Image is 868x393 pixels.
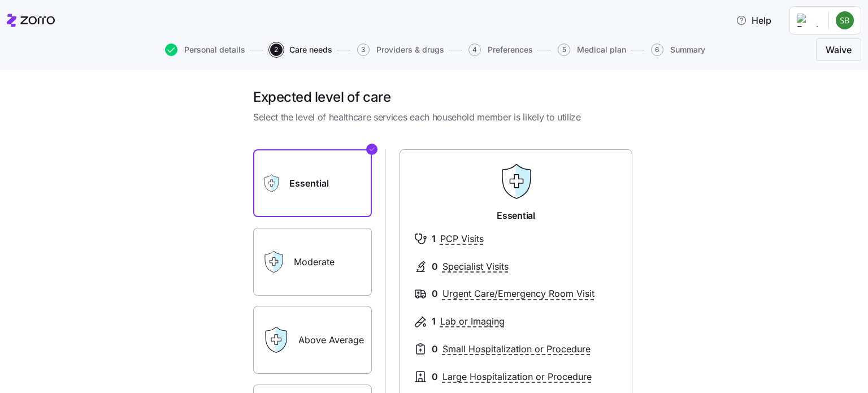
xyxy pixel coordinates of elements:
[816,38,861,61] button: Waive
[440,232,484,246] span: PCP Visits
[270,44,332,56] button: 2Care needs
[442,260,509,274] span: Specialist Visits
[432,314,436,329] span: 1
[432,287,438,301] span: 0
[577,46,626,54] span: Medical plan
[442,370,592,384] span: Large Hospitalization or Procedure
[497,209,535,223] span: Essential
[432,260,438,274] span: 0
[368,142,375,156] svg: Checkmark
[253,228,372,296] label: Moderate
[442,287,594,301] span: Urgent Care/Emergency Room Visit
[432,232,436,246] span: 1
[432,342,438,356] span: 0
[468,44,533,56] button: 4Preferences
[253,149,372,217] label: Essential
[357,44,444,56] button: 3Providers & drugs
[558,44,626,56] button: 5Medical plan
[670,46,705,54] span: Summary
[727,9,780,32] button: Help
[468,44,481,56] span: 4
[268,44,332,56] a: 2Care needs
[253,110,631,124] span: Select the level of healthcare services each household member is likely to utilize
[836,11,854,29] img: 44e2768117697df8f865c1a9179ffd43
[165,44,245,56] button: Personal details
[289,46,332,54] span: Care needs
[736,14,771,27] span: Help
[440,314,505,329] span: Lab or Imaging
[357,44,370,56] span: 3
[376,46,444,54] span: Providers & drugs
[488,46,533,54] span: Preferences
[184,46,245,54] span: Personal details
[558,44,570,56] span: 5
[651,44,705,56] button: 6Summary
[797,14,819,27] img: Employer logo
[651,44,663,56] span: 6
[253,306,372,374] label: Above Average
[270,44,283,56] span: 2
[163,44,245,56] a: Personal details
[253,88,631,106] h1: Expected level of care
[826,43,852,57] span: Waive
[432,370,438,384] span: 0
[442,342,591,356] span: Small Hospitalization or Procedure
